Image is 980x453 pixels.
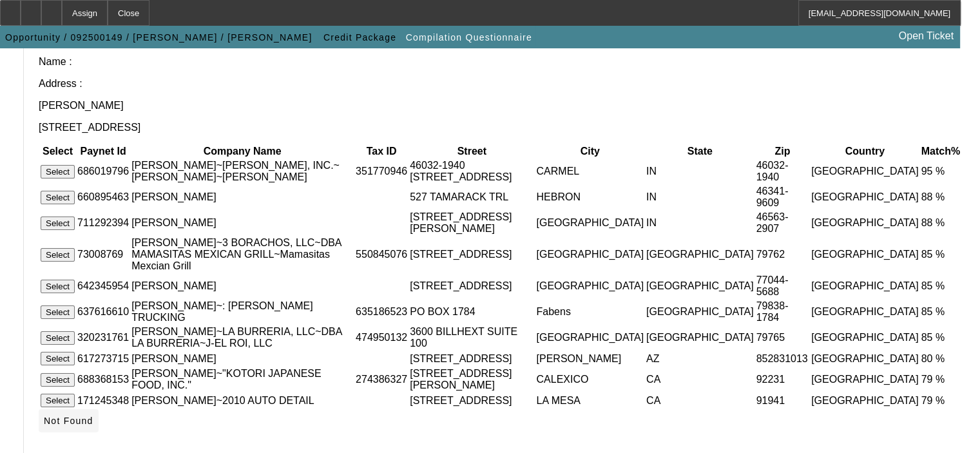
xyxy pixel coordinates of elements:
td: 80 % [921,351,961,366]
th: State [646,145,754,158]
td: IN [646,211,754,235]
td: AZ [646,351,754,366]
td: 550845076 [355,236,408,273]
td: 320231761 [77,325,130,350]
td: Fabens [535,300,644,324]
td: HEBRON [535,185,644,209]
td: 351770946 [355,159,408,184]
th: City [535,145,644,158]
td: 688368153 [77,367,130,392]
td: [STREET_ADDRESS] [409,274,534,298]
button: Compilation Questionnaire [403,26,535,49]
td: [STREET_ADDRESS][PERSON_NAME] [409,367,534,392]
td: [GEOGRAPHIC_DATA] [646,300,754,324]
button: Select [41,165,75,178]
span: Compilation Questionnaire [406,32,532,43]
td: 852831013 [756,351,809,366]
td: 79762 [756,236,809,273]
td: 274386327 [355,367,408,392]
td: [GEOGRAPHIC_DATA] [646,325,754,350]
td: 474950132 [355,325,408,350]
td: [GEOGRAPHIC_DATA] [811,211,919,235]
td: 77044-5688 [756,274,809,298]
td: [GEOGRAPHIC_DATA] [811,274,919,298]
td: 88 % [921,185,961,209]
button: Select [41,373,75,387]
td: 85 % [921,236,961,273]
th: Match% [921,145,961,158]
td: [GEOGRAPHIC_DATA] [535,325,644,350]
td: [GEOGRAPHIC_DATA] [811,393,919,408]
a: Open Ticket [894,25,959,47]
td: 711292394 [77,211,130,235]
td: [PERSON_NAME]~: [PERSON_NAME] TRUCKING [131,300,354,324]
td: 92231 [756,367,809,392]
td: CARMEL [535,159,644,184]
td: [PERSON_NAME]~2010 AUTO DETAIL [131,393,354,408]
td: 637616610 [77,300,130,324]
td: PO BOX 1784 [409,300,534,324]
button: Select [41,305,75,319]
td: [GEOGRAPHIC_DATA] [811,325,919,350]
button: Select [41,352,75,365]
td: 642345954 [77,274,130,298]
span: Credit Package [323,32,396,43]
p: [STREET_ADDRESS] [39,122,965,133]
td: 79838-1784 [756,300,809,324]
td: [GEOGRAPHIC_DATA] [535,211,644,235]
td: 46032-1940 [STREET_ADDRESS] [409,159,534,184]
td: 85 % [921,274,961,298]
td: 46341-9609 [756,185,809,209]
th: Company Name [131,145,354,158]
td: [GEOGRAPHIC_DATA] [811,300,919,324]
td: [GEOGRAPHIC_DATA] [811,367,919,392]
button: Select [41,217,75,230]
td: CALEXICO [535,367,644,392]
th: Tax ID [355,145,408,158]
td: [PERSON_NAME]~[PERSON_NAME], INC.~[PERSON_NAME]~[PERSON_NAME] [131,159,354,184]
td: [PERSON_NAME] [131,211,354,235]
p: [PERSON_NAME] [39,100,965,111]
td: 79765 [756,325,809,350]
td: [PERSON_NAME] [131,185,354,209]
td: [STREET_ADDRESS] [409,393,534,408]
th: Paynet Id [77,145,130,158]
button: Select [41,331,75,345]
td: [PERSON_NAME]~LA BURRERIA, LLC~DBA LA BURRERIA~J-EL ROI, LLC [131,325,354,350]
td: [PERSON_NAME] [131,351,354,366]
td: [GEOGRAPHIC_DATA] [535,236,644,273]
td: [PERSON_NAME] [131,274,354,298]
td: [STREET_ADDRESS][PERSON_NAME] [409,211,534,235]
td: [GEOGRAPHIC_DATA] [811,185,919,209]
td: 88 % [921,211,961,235]
p: Name : [39,56,965,68]
td: [GEOGRAPHIC_DATA] [535,274,644,298]
button: Credit Package [320,26,399,49]
td: 171245348 [77,393,130,408]
td: [PERSON_NAME] [535,351,644,366]
td: 3600 BILLHEXT SUITE 100 [409,325,534,350]
td: [GEOGRAPHIC_DATA] [811,159,919,184]
td: 686019796 [77,159,130,184]
th: Select [40,145,75,158]
td: 46563-2907 [756,211,809,235]
td: IN [646,159,754,184]
td: [GEOGRAPHIC_DATA] [811,236,919,273]
td: 91941 [756,393,809,408]
td: [GEOGRAPHIC_DATA] [646,274,754,298]
td: 660895463 [77,185,130,209]
span: Opportunity / 092500149 / [PERSON_NAME] / [PERSON_NAME] [5,32,312,43]
button: Select [41,394,75,407]
td: 527 TAMARACK TRL [409,185,534,209]
th: Zip [756,145,809,158]
td: [PERSON_NAME]~3 BORACHOS, LLC~DBA MAMASITAS MEXICAN GRILL~Mamasitas Mexcian Grill [131,236,354,273]
td: LA MESA [535,393,644,408]
button: Not Found [39,409,99,432]
td: CA [646,367,754,392]
td: 79 % [921,367,961,392]
td: IN [646,185,754,209]
th: Street [409,145,534,158]
td: 617273715 [77,351,130,366]
td: 46032-1940 [756,159,809,184]
td: CA [646,393,754,408]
